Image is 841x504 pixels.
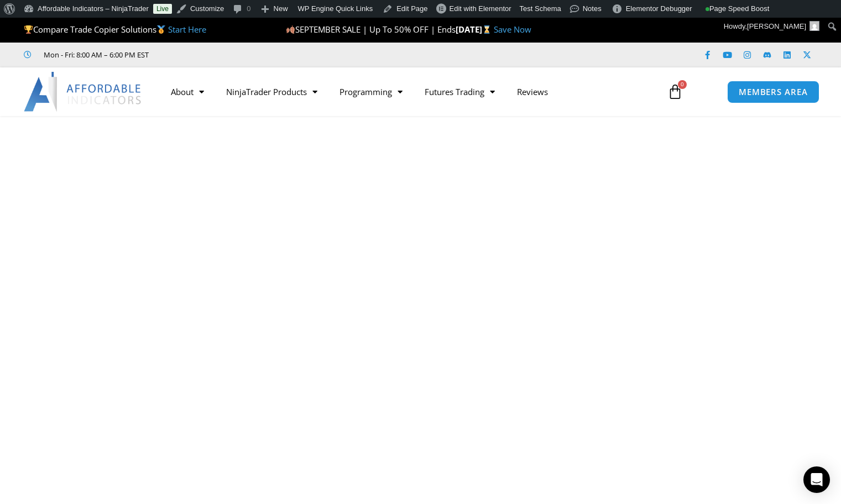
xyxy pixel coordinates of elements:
span: SEPTEMBER SALE | Up To 50% OFF | Ends [286,24,456,35]
img: ⌛ [483,25,491,34]
a: 0 [651,76,699,108]
img: 🍂 [286,25,295,34]
iframe: Customer reviews powered by Trustpilot [164,49,330,60]
a: Programming [328,79,414,104]
span: Compare Trade Copier Solutions [24,24,206,35]
span: MEMBERS AREA [739,88,808,96]
nav: Menu [160,79,656,104]
a: Futures Trading [414,79,506,104]
strong: [DATE] [456,24,494,35]
a: About [160,79,215,104]
span: [PERSON_NAME] [747,22,806,30]
a: Live [153,4,172,14]
img: 🥇 [157,25,165,34]
span: 0 [678,80,687,89]
span: Edit with Elementor [450,4,511,13]
a: Start Here [168,24,206,35]
a: Howdy, [720,18,824,35]
a: MEMBERS AREA [727,81,819,103]
a: NinjaTrader Products [215,79,328,104]
span: Mon - Fri: 8:00 AM – 6:00 PM EST [41,48,149,61]
img: 🏆 [24,25,33,34]
a: Save Now [494,24,531,35]
a: Reviews [506,79,559,104]
div: Open Intercom Messenger [803,466,830,493]
img: LogoAI | Affordable Indicators – NinjaTrader [24,72,143,112]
